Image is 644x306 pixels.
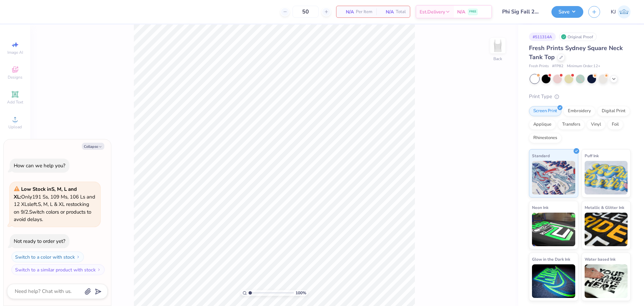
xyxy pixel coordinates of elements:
img: Glow in the Dark Ink [532,264,575,298]
img: Standard [532,161,575,194]
div: How can we help you? [14,162,65,169]
img: Puff Ink [585,161,628,194]
img: Switch to a color with stock [76,255,80,259]
span: # FP82 [552,63,563,69]
a: KJ [611,5,631,18]
div: Embroidery [563,106,595,116]
span: N/A [457,8,465,15]
div: Applique [529,120,556,130]
span: Metallic & Glitter Ink [585,204,624,211]
span: Image AI [7,50,23,55]
div: Print Type [529,93,631,100]
span: Upload [8,124,22,130]
div: Digital Print [597,106,630,116]
span: Standard [532,152,550,159]
span: 100 % [296,290,306,296]
button: Save [551,6,583,18]
strong: Low Stock in S, M, L and XL : [14,186,77,200]
img: Kendra Jingco [618,5,631,18]
span: Minimum Order: 12 + [567,63,600,69]
span: Only 191 Ss, 109 Ms, 106 Ls and 12 XLs left. S, M, L & XL restocking on 9/2. Switch colors or pro... [14,186,95,223]
img: Water based Ink [585,264,628,298]
div: Transfers [558,120,585,130]
span: Puff Ink [585,152,599,159]
img: Back [491,39,504,52]
span: Total [396,8,406,15]
span: Fresh Prints Sydney Square Neck Tank Top [529,44,623,61]
span: FREE [469,9,476,14]
span: KJ [611,8,616,16]
span: Designs [8,75,22,80]
div: # 511314A [529,33,556,41]
input: Untitled Design [497,5,546,18]
div: Foil [607,120,623,130]
span: Water based Ink [585,256,615,263]
div: Back [493,56,502,62]
span: Est. Delivery [420,8,445,15]
span: N/A [380,8,394,15]
span: Fresh Prints [529,63,549,69]
span: Neon Ink [532,204,548,211]
span: N/A [340,8,354,15]
div: Rhinestones [529,133,561,143]
span: Glow in the Dark Ink [532,256,570,263]
button: Collapse [82,143,104,150]
input: – – [292,6,319,18]
span: Add Text [7,99,23,105]
button: Switch to a color with stock [11,252,84,262]
img: Metallic & Glitter Ink [585,213,628,246]
div: Not ready to order yet? [14,238,65,245]
div: Screen Print [529,106,561,116]
div: Vinyl [587,120,605,130]
img: Switch to a similar product with stock [97,268,101,272]
button: Switch to a similar product with stock [11,264,105,275]
img: Neon Ink [532,213,575,246]
span: Per Item [356,8,372,15]
div: Original Proof [559,33,597,41]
